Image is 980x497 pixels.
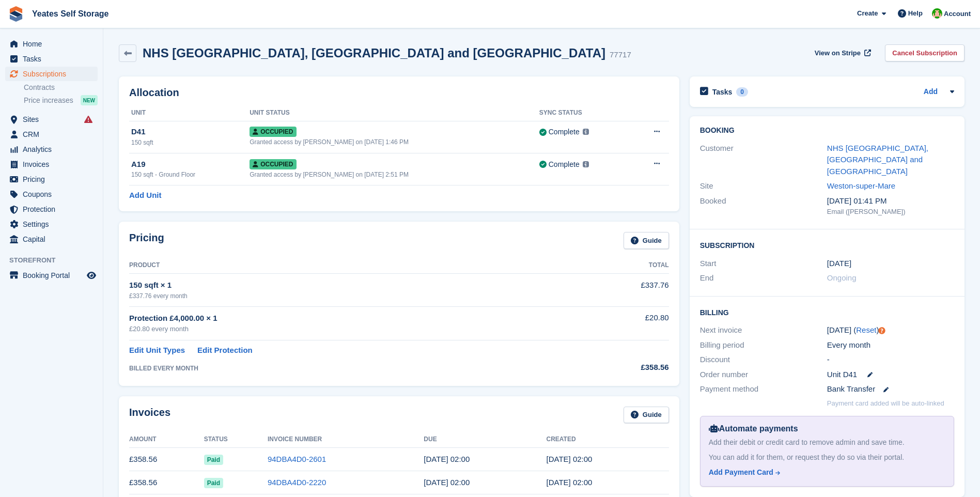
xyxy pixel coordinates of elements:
span: Price increases [24,96,73,105]
div: 77717 [610,49,631,61]
a: menu [5,127,98,142]
div: [DATE] ( ) [827,324,954,336]
i: Smart entry sync failures have occurred [84,115,92,123]
div: A19 [131,159,250,170]
div: 150 sqft [131,138,250,147]
th: Unit [129,105,250,121]
div: Start [700,258,827,270]
div: Email ([PERSON_NAME]) [827,207,954,217]
div: Booked [700,195,827,217]
div: Add Payment Card [709,467,773,478]
img: Angela Field [932,8,942,19]
div: D41 [131,126,250,138]
div: £20.80 every month [129,324,569,334]
th: Due [424,431,546,448]
span: Capital [23,232,85,246]
a: Price increases NEW [24,95,98,106]
th: Invoice Number [268,431,424,448]
span: CRM [23,127,85,142]
th: Amount [129,431,204,448]
span: Pricing [23,172,85,187]
div: Discount [700,354,827,366]
h2: NHS [GEOGRAPHIC_DATA], [GEOGRAPHIC_DATA] and [GEOGRAPHIC_DATA] [143,46,605,60]
th: Sync Status [539,105,630,121]
a: menu [5,172,98,187]
div: Tooltip anchor [877,326,886,335]
div: Automate payments [709,423,945,435]
span: Coupons [23,187,85,201]
div: Site [700,180,827,192]
h2: Invoices [129,407,170,424]
div: £358.56 [569,362,668,374]
h2: Allocation [129,87,669,99]
span: Help [908,8,923,19]
time: 2025-08-20 01:00:44 UTC [546,455,592,463]
span: Protection [23,202,85,216]
a: Contracts [24,83,98,92]
time: 2025-07-20 01:00:25 UTC [546,478,592,487]
h2: Billing [700,307,954,317]
div: Payment method [700,383,827,395]
div: Bank Transfer [827,383,954,395]
a: menu [5,157,98,172]
a: Add Payment Card [709,467,941,478]
a: menu [5,268,98,283]
span: Tasks [23,52,85,66]
a: Yeates Self Storage [28,5,113,22]
a: 94DBA4D0-2601 [268,455,326,463]
span: Paid [204,478,223,488]
div: 150 sqft - Ground Floor [131,170,250,179]
span: Ongoing [827,273,857,282]
span: Settings [23,217,85,231]
th: Product [129,257,569,274]
a: Guide [624,407,669,424]
span: Subscriptions [23,67,85,81]
time: 2025-03-20 01:00:00 UTC [827,258,851,270]
img: stora-icon-8386f47178a22dfd0bd8f6a31ec36ba5ce8667c1dd55bd0f319d3a0aa187defe.svg [8,6,24,22]
span: Occupied [250,127,296,137]
th: Status [204,431,268,448]
a: 94DBA4D0-2220 [268,478,326,487]
span: Invoices [23,157,85,172]
div: [DATE] 01:41 PM [827,195,954,207]
th: Total [569,257,668,274]
a: Add [924,86,938,98]
img: icon-info-grey-7440780725fd019a000dd9b08b2336e03edf1995a4989e88bcd33f0948082b44.svg [583,161,589,167]
a: Weston-super-Mare [827,181,895,190]
a: Preview store [85,269,98,282]
h2: Booking [700,127,954,135]
div: Granted access by [PERSON_NAME] on [DATE] 2:51 PM [250,170,539,179]
div: Complete [549,127,580,137]
td: £358.56 [129,448,204,471]
a: menu [5,67,98,81]
h2: Subscription [700,240,954,250]
th: Created [546,431,668,448]
a: Guide [624,232,669,249]
a: Reset [856,325,876,334]
div: Protection £4,000.00 × 1 [129,313,569,324]
h2: Tasks [712,87,733,97]
a: Add Unit [129,190,161,201]
a: menu [5,187,98,201]
a: menu [5,202,98,216]
div: Order number [700,369,827,381]
div: BILLED EVERY MONTH [129,364,569,373]
a: Edit Unit Types [129,345,185,356]
a: Edit Protection [197,345,253,356]
a: menu [5,142,98,157]
a: View on Stripe [811,44,873,61]
div: End [700,272,827,284]
span: Sites [23,112,85,127]
a: Cancel Subscription [885,44,965,61]
time: 2025-07-21 01:00:00 UTC [424,478,470,487]
span: Account [944,9,971,19]
div: Next invoice [700,324,827,336]
span: Unit D41 [827,369,857,381]
div: £337.76 every month [129,291,569,301]
div: 150 sqft × 1 [129,279,569,291]
div: Customer [700,143,827,178]
div: NEW [81,95,98,105]
img: icon-info-grey-7440780725fd019a000dd9b08b2336e03edf1995a4989e88bcd33f0948082b44.svg [583,129,589,135]
span: Create [857,8,878,19]
span: Paid [204,455,223,465]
